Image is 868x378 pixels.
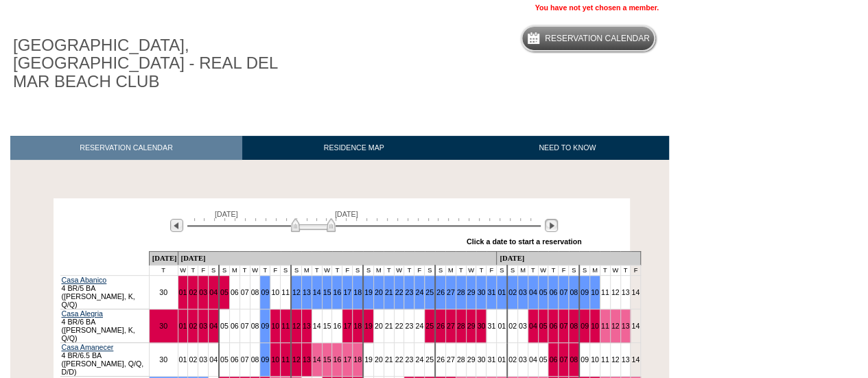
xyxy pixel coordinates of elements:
a: 01 [179,288,187,296]
a: 06 [549,322,557,330]
a: 24 [415,322,423,330]
a: 06 [231,322,239,330]
a: 16 [333,288,341,296]
a: Casa Alegria [62,309,103,318]
td: W [466,265,476,276]
a: 12 [611,322,620,330]
td: M [373,265,384,276]
a: 07 [559,288,567,296]
td: W [610,265,620,276]
a: 05 [220,288,228,296]
a: 18 [353,322,362,330]
a: 30 [159,288,167,296]
td: T [260,265,270,276]
a: 24 [415,288,423,296]
td: 4 BR/6.5 BA ([PERSON_NAME], Q/Q, D/D) [60,343,150,377]
a: 07 [241,355,249,364]
a: 30 [477,288,485,296]
a: 21 [385,322,393,330]
td: F [198,265,209,276]
a: 10 [591,355,599,364]
a: 10 [271,355,279,364]
td: W [178,265,188,276]
a: 10 [271,288,279,296]
a: 13 [303,288,311,296]
a: 31 [487,288,495,296]
a: 03 [519,355,527,364]
a: 18 [353,288,362,296]
a: 29 [467,355,476,364]
span: [DATE] [335,210,358,218]
a: 28 [457,322,465,330]
a: 19 [364,322,373,330]
a: 26 [436,288,445,296]
td: T [332,265,342,276]
td: 4 BR/5 BA ([PERSON_NAME], K, Q/Q) [60,276,150,309]
a: 16 [333,355,341,364]
div: Click a date to start a reservation [467,237,582,246]
a: 03 [199,355,207,364]
td: F [486,265,497,276]
a: 23 [405,322,413,330]
img: Next [545,219,558,232]
h1: [GEOGRAPHIC_DATA], [GEOGRAPHIC_DATA] - REAL DEL MAR BEACH CLUB [10,34,318,93]
a: 13 [622,288,630,296]
a: 08 [570,355,578,364]
a: Casa Amanecer [62,343,114,351]
td: S [425,265,435,276]
a: 25 [425,322,434,330]
td: M [445,265,456,276]
a: 02 [189,288,197,296]
a: 08 [570,322,578,330]
a: 03 [519,322,527,330]
td: S [569,265,579,276]
td: T [188,265,198,276]
a: 12 [292,288,301,296]
a: 22 [395,322,403,330]
a: 09 [580,322,589,330]
td: M [589,265,600,276]
a: 27 [447,355,455,364]
a: 21 [385,355,393,364]
a: 30 [159,322,167,330]
td: T [600,265,610,276]
a: 05 [539,322,548,330]
td: F [270,265,281,276]
a: 26 [436,355,445,364]
a: Casa Abanico [62,276,107,284]
a: 19 [364,288,373,296]
a: 22 [395,355,403,364]
a: 03 [199,288,207,296]
a: 22 [395,288,403,296]
a: 04 [529,355,537,364]
a: 02 [189,322,197,330]
td: S [219,265,229,276]
a: 11 [601,288,609,296]
td: T [239,265,250,276]
a: 25 [425,288,434,296]
a: 02 [508,288,517,296]
a: 11 [601,355,609,364]
a: 31 [487,322,495,330]
td: T [548,265,559,276]
a: 26 [436,322,445,330]
td: S [579,265,589,276]
a: 04 [529,322,537,330]
td: W [250,265,260,276]
a: 03 [519,288,527,296]
a: 21 [385,288,393,296]
a: RESERVATION CALENDAR [10,136,242,160]
a: 09 [261,288,269,296]
td: T [456,265,466,276]
a: 23 [405,355,413,364]
a: 07 [559,355,567,364]
a: 11 [281,322,290,330]
a: 14 [631,322,640,330]
a: 08 [570,288,578,296]
img: Previous [170,219,183,232]
td: F [342,265,353,276]
td: F [631,265,641,276]
a: 14 [313,288,321,296]
a: 20 [375,355,383,364]
a: 12 [611,355,620,364]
